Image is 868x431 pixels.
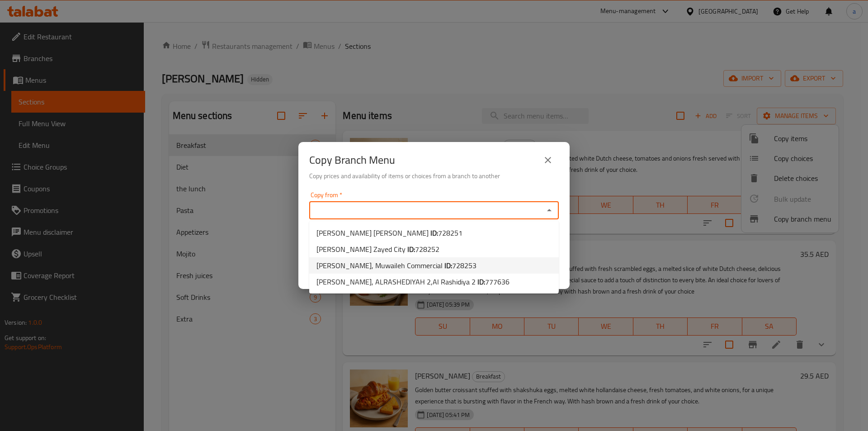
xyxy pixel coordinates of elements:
[485,275,509,289] span: 777636
[316,244,439,255] span: [PERSON_NAME] Zayed City
[309,171,559,181] h6: Copy prices and availability of items or choices from a branch to another
[537,149,559,171] button: close
[543,204,556,217] button: Close
[444,259,452,272] b: ID:
[430,226,438,240] b: ID:
[407,242,415,256] b: ID:
[452,259,476,272] span: 728253
[438,226,462,240] span: 728251
[316,227,462,238] span: [PERSON_NAME] [PERSON_NAME]
[316,260,476,271] span: [PERSON_NAME], Muwaileh Commercial
[415,242,439,256] span: 728252
[309,153,395,167] h2: Copy Branch Menu
[477,275,485,289] b: ID:
[316,276,509,287] span: [PERSON_NAME], ALRASHEDIYAH 2,Al Rashidiya 2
